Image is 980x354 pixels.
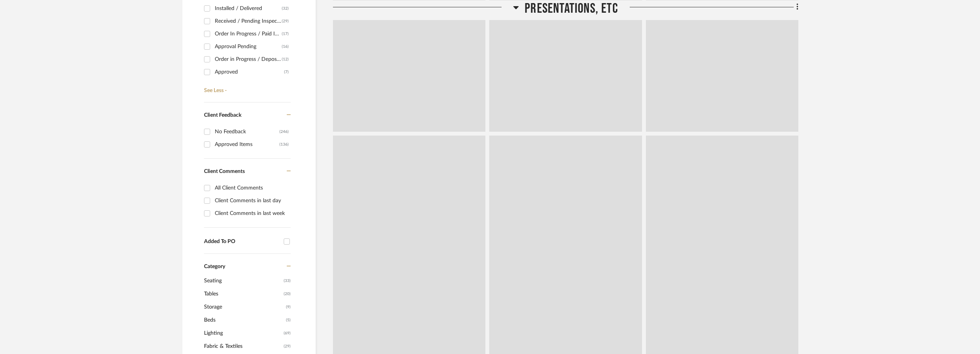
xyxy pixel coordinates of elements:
[284,66,289,78] div: (7)
[284,79,289,91] div: (6)
[215,126,279,138] div: No Feedback
[284,288,291,300] span: (20)
[282,28,289,40] div: (17)
[204,263,225,270] span: Category
[204,327,282,340] span: Lighting
[284,275,291,287] span: (33)
[204,287,282,300] span: Tables
[215,40,282,53] div: Approval Pending
[215,195,289,207] div: Client Comments in last day
[204,300,284,314] span: Storage
[204,238,280,245] div: Added To PO
[204,169,245,174] span: Client Comments
[282,40,289,53] div: (16)
[215,66,284,78] div: Approved
[215,15,282,27] div: Received / Pending Inspection
[215,79,284,91] div: Quote or Bid Requested
[279,138,289,151] div: (136)
[286,301,291,313] span: (9)
[215,53,282,65] div: Order in Progress / Deposit Paid / Balance due
[215,28,282,40] div: Order In Progress / Paid In Full w/ Freight, No Balance due
[215,2,282,15] div: Installed / Delivered
[204,274,282,287] span: Seating
[282,2,289,15] div: (32)
[282,15,289,27] div: (29)
[284,327,291,339] span: (69)
[202,82,291,94] a: See Less -
[204,340,282,353] span: Fabric & Textiles
[204,314,284,327] span: Beds
[215,138,279,151] div: Approved Items
[204,112,241,118] span: Client Feedback
[284,340,291,352] span: (29)
[286,314,291,326] span: (5)
[215,207,289,220] div: Client Comments in last week
[215,182,289,194] div: All Client Comments
[279,126,289,138] div: (246)
[282,53,289,65] div: (12)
